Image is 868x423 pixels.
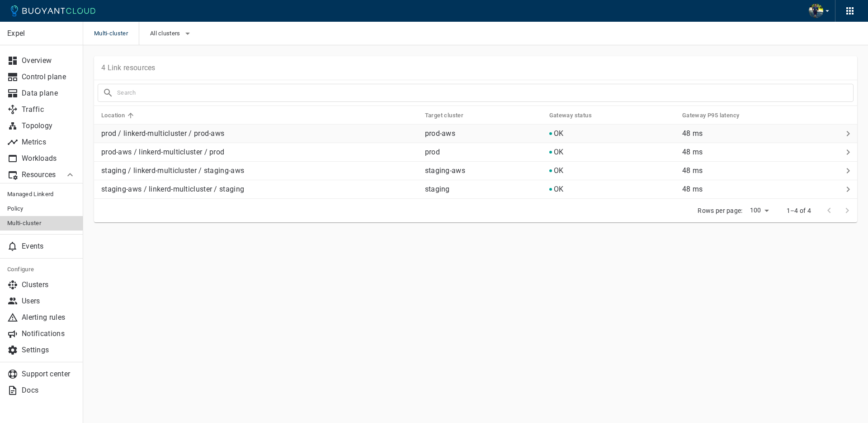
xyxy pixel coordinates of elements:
h5: Gateway status [549,112,592,119]
p: Clusters [22,280,75,289]
p: 48 ms [682,129,839,138]
p: OK [554,148,564,157]
p: 48 ms [682,166,839,175]
p: Workloads [22,154,75,163]
p: 1–4 of 4 [787,206,811,215]
p: Rows per page: [698,206,742,215]
span: Managed Linkerd [7,191,75,198]
h5: Configure [7,266,75,273]
p: Notifications [22,329,75,338]
span: Location [101,111,137,120]
h5: Target cluster [425,112,464,119]
h5: Location [101,112,125,119]
span: Policy [7,205,75,212]
p: Traffic [22,105,75,114]
p: Users [22,297,75,306]
div: 100 [746,204,772,217]
p: prod [425,148,440,157]
p: staging [425,185,450,194]
p: Alerting rules [22,313,75,322]
h5: Gateway P95 latency [682,112,740,119]
p: OK [554,166,564,175]
p: Overview [22,56,75,65]
p: Resources [22,170,57,179]
button: All clusters [150,27,193,40]
p: Events [22,242,75,251]
p: 4 Link resources [101,63,156,72]
p: Topology [22,121,75,130]
p: Control plane [22,72,75,82]
span: Multi-cluster [94,22,139,45]
span: All clusters [150,30,182,37]
p: OK [554,129,564,138]
p: Docs [22,386,75,395]
p: Data plane [22,89,75,98]
span: Target cluster [425,111,476,120]
p: staging / linkerd-multicluster / staging-aws [101,166,418,175]
p: prod-aws [425,129,455,138]
span: Gateway status [549,111,604,120]
img: Bjorn Stange [809,4,823,18]
p: Settings [22,346,75,355]
span: Multi-cluster [7,220,75,227]
p: 48 ms [682,148,839,157]
p: prod-aws / linkerd-multicluster / prod [101,148,418,157]
span: Gateway P95 latency [682,111,751,120]
p: Support center [22,370,75,379]
p: Metrics [22,138,75,147]
p: 48 ms [682,185,839,194]
input: Search [117,87,853,99]
p: prod / linkerd-multicluster / prod-aws [101,129,418,138]
p: Expel [7,29,75,38]
p: staging-aws [425,166,465,175]
p: OK [554,185,564,194]
p: staging-aws / linkerd-multicluster / staging [101,185,418,194]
